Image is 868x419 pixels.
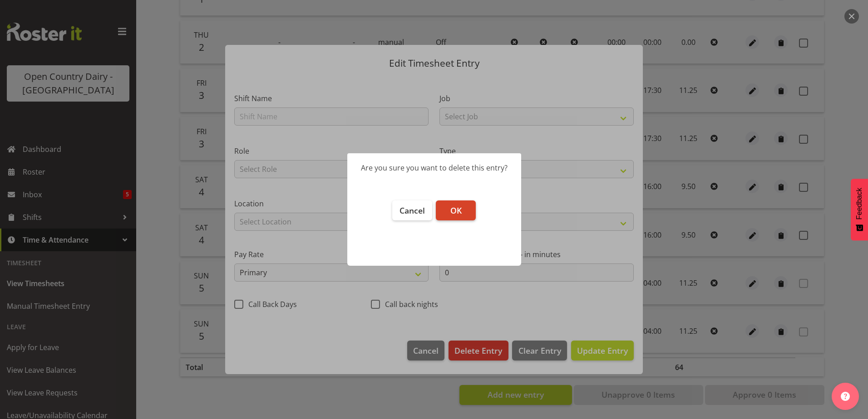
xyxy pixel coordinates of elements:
button: OK [436,200,476,220]
span: Cancel [399,205,425,216]
img: help-xxl-2.png [841,392,850,401]
span: OK [450,205,462,216]
button: Feedback - Show survey [851,179,868,240]
span: Feedback [855,188,863,219]
button: Cancel [392,200,432,220]
div: Are you sure you want to delete this entry? [361,162,508,173]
